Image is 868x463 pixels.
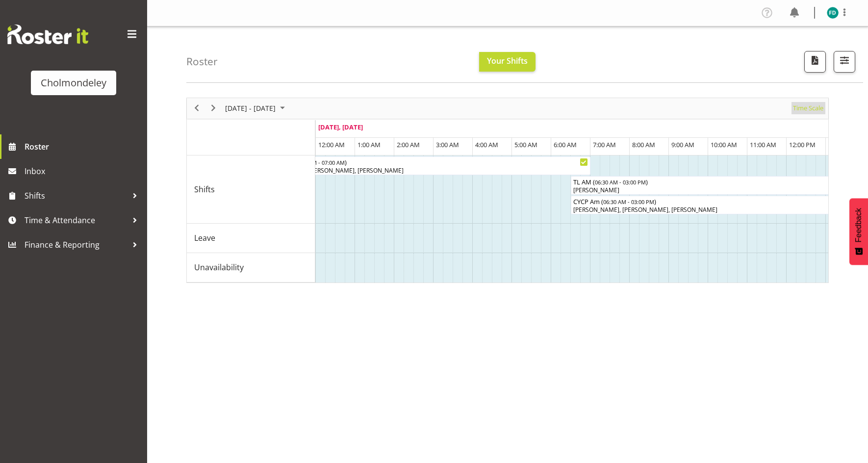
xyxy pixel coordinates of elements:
span: Time & Attendance [25,213,128,228]
td: Unavailability resource [187,253,315,283]
span: 4:00 AM [475,140,498,149]
span: 7:00 AM [593,140,616,149]
span: 2:00 AM [397,140,420,149]
span: 06:30 AM - 03:00 PM [603,198,654,206]
span: 1:00 AM [357,140,381,149]
img: flora-dean10394.jpg [827,7,839,19]
span: 6:00 AM [554,140,577,149]
span: Inbox [25,164,142,179]
h4: Roster [186,56,218,67]
td: Leave resource [187,224,315,253]
span: 5:00 AM [514,140,537,149]
span: 10:00 AM [711,140,737,149]
img: Rosterit website logo [7,25,88,44]
span: Finance & Reporting [25,237,128,252]
span: Roster [25,139,142,154]
div: Cholmondeley [41,76,106,90]
span: 3:00 AM [436,140,459,149]
div: previous period [188,98,205,119]
div: next period [205,98,222,119]
span: Shifts [25,188,128,203]
button: Previous [190,102,204,114]
span: 10:30 PM - 07:00 AM [294,158,345,166]
span: Unavailability [194,261,244,273]
div: Night Shift ( ) [259,157,588,167]
span: Your Shifts [487,55,528,66]
button: August 2025 [224,102,289,114]
button: Your Shifts [479,52,536,72]
span: Shifts [194,183,215,195]
span: 06:30 AM - 03:00 PM [595,178,646,186]
span: [DATE], [DATE] [318,123,363,131]
span: 9:00 AM [671,140,694,149]
span: Leave [194,232,215,244]
button: Filter Shifts [834,51,855,73]
div: [PERSON_NAME], [PERSON_NAME], [PERSON_NAME] [259,166,588,175]
button: Feedback - Show survey [849,198,868,265]
button: Next [207,102,220,114]
div: Timeline Week of August 21, 2025 [186,98,829,283]
span: Time Scale [792,102,824,114]
span: Feedback [854,208,863,242]
span: 12:00 PM [789,140,816,149]
div: Shifts"s event - Night Shift Begin From Wednesday, August 20, 2025 at 10:30:00 PM GMT+12:00 Ends ... [257,156,590,175]
button: Download a PDF of the roster according to the set date range. [804,51,826,73]
span: 12:00 AM [318,140,345,149]
span: 11:00 AM [750,140,776,149]
button: Time Scale [791,102,825,114]
div: August 18 - 24, 2025 [222,98,291,119]
td: Shifts resource [187,155,315,224]
span: 1:00 PM [828,140,851,149]
span: [DATE] - [DATE] [224,102,277,114]
span: 8:00 AM [632,140,655,149]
